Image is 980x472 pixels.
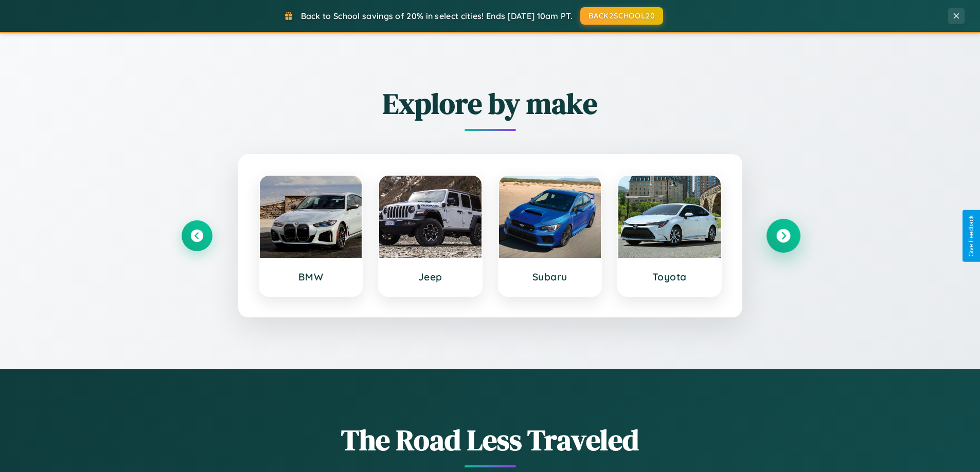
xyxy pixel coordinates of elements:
[182,84,799,123] h2: Explore by make
[580,7,663,25] button: BACK2SCHOOL20
[629,271,710,283] h3: Toyota
[182,420,799,460] h1: The Road Less Traveled
[270,271,352,283] h3: BMW
[509,271,591,283] h3: Subaru
[301,11,573,21] span: Back to School savings of 20% in select cities! Ends [DATE] 10am PT.
[389,271,471,283] h3: Jeep
[968,215,975,257] div: Give Feedback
